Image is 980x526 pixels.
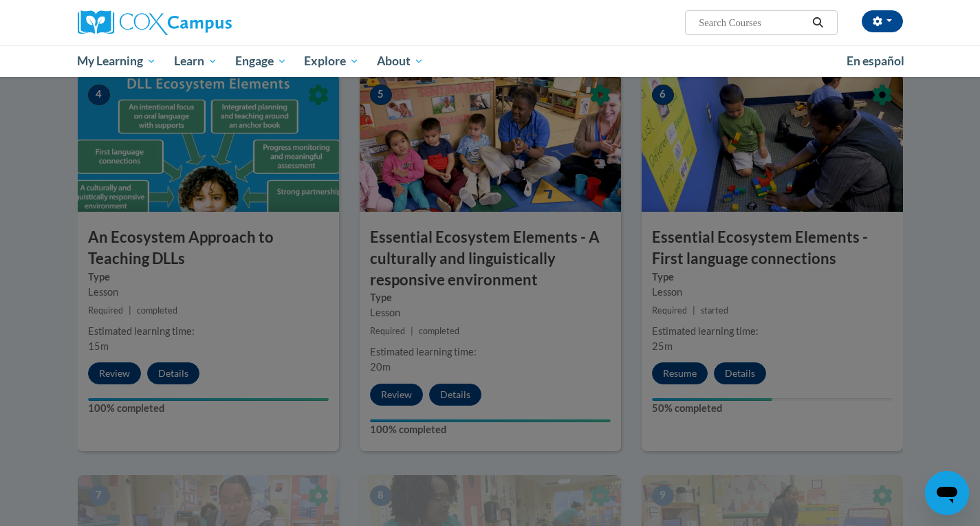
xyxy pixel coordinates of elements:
[807,14,828,31] button: Search
[57,45,924,77] div: Main menu
[838,47,913,76] a: En español
[174,53,217,69] span: Learn
[862,10,903,32] button: Account Settings
[69,45,166,77] a: My Learning
[847,54,904,68] span: En español
[697,14,807,31] input: Search Courses
[377,53,424,69] span: About
[368,45,433,77] a: About
[77,53,156,69] span: My Learning
[165,45,226,77] a: Learn
[226,45,296,77] a: Engage
[78,10,232,35] img: Cox Campus
[304,53,359,69] span: Explore
[295,45,368,77] a: Explore
[235,53,287,69] span: Engage
[78,10,339,35] a: Cox Campus
[925,471,969,515] iframe: Button to launch messaging window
